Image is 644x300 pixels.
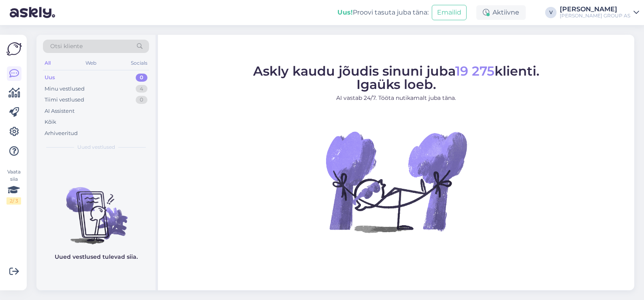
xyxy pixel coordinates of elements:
[45,118,56,126] div: Kõik
[55,253,138,261] p: Uued vestlused tulevad siia.
[36,173,156,245] img: No chats
[45,96,84,104] div: Tiimi vestlused
[45,85,85,93] div: Minu vestlused
[560,6,630,13] div: [PERSON_NAME]
[6,197,21,205] div: 2 / 3
[323,109,469,254] img: No Chat active
[432,5,467,20] button: Emailid
[6,41,22,57] img: Askly Logo
[545,7,557,18] div: V
[136,85,147,93] div: 4
[136,74,147,82] div: 0
[136,96,147,104] div: 0
[476,5,526,20] div: Aktiivne
[253,94,540,102] p: AI vastab 24/7. Tööta nutikamalt juba täna.
[45,107,75,115] div: AI Assistent
[43,58,52,68] div: All
[560,6,639,19] a: [PERSON_NAME][PERSON_NAME] GROUP AS
[455,63,495,79] span: 19 275
[77,144,115,151] span: Uued vestlused
[337,8,353,16] b: Uus!
[560,13,630,19] div: [PERSON_NAME] GROUP AS
[253,63,540,92] span: Askly kaudu jõudis sinuni juba klienti. Igaüks loeb.
[50,42,83,51] span: Otsi kliente
[45,74,55,82] div: Uus
[84,58,98,68] div: Web
[45,129,78,137] div: Arhiveeritud
[129,58,149,68] div: Socials
[6,168,21,205] div: Vaata siia
[337,8,429,17] div: Proovi tasuta juba täna:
